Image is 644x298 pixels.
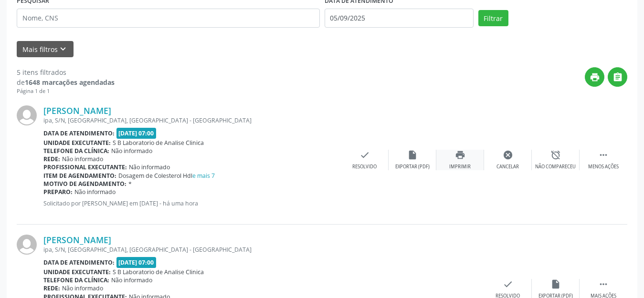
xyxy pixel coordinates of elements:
div: Não compareceu [535,164,576,170]
b: Item de agendamento: [43,172,116,180]
strong: 1648 marcações agendadas [25,78,115,87]
img: img [17,105,37,125]
div: Exportar (PDF) [395,164,430,170]
span: [DATE] 07:00 [116,257,157,268]
div: Resolvido [352,164,377,170]
a: [PERSON_NAME] [43,105,111,116]
span: S B Laboratorio de Analise Clinica [113,268,204,276]
b: Motivo de agendamento: [43,180,127,188]
button: print [585,67,604,87]
i: print [455,150,465,160]
b: Rede: [43,284,60,292]
b: Unidade executante: [43,139,111,147]
span: S B Laboratorio de Analise Clinica [113,139,204,147]
button: Filtrar [478,10,508,26]
div: 5 itens filtrados [17,67,115,77]
a: [PERSON_NAME] [43,235,111,245]
button: Mais filtroskeyboard_arrow_down [17,41,74,58]
span: [DATE] 07:00 [116,128,157,139]
b: Data de atendimento: [43,258,115,267]
div: Menos ações [588,164,619,170]
i: alarm_off [550,150,561,160]
b: Profissional executante: [43,163,127,171]
span: Não informado [62,284,103,292]
i: keyboard_arrow_down [58,44,68,54]
div: de [17,77,115,87]
div: ipa, S/N, [GEOGRAPHIC_DATA], [GEOGRAPHIC_DATA] - [GEOGRAPHIC_DATA] [43,116,341,124]
i: print [590,72,600,82]
i:  [612,72,623,82]
div: Página 1 de 1 [17,87,115,95]
input: Selecione um intervalo [325,9,474,28]
b: Data de atendimento: [43,129,115,137]
i: cancel [503,150,513,160]
p: Solicitado por [PERSON_NAME] em [DATE] - há uma hora [43,199,341,207]
span: Não informado [111,276,152,284]
i:  [598,150,609,160]
div: Imprimir [449,164,471,170]
b: Rede: [43,155,60,163]
b: Telefone da clínica: [43,276,109,284]
button:  [608,67,627,87]
span: Não informado [74,188,116,196]
i: check [359,150,370,160]
div: ipa, S/N, [GEOGRAPHIC_DATA], [GEOGRAPHIC_DATA] - [GEOGRAPHIC_DATA] [43,246,484,254]
a: e mais 7 [192,172,215,180]
i:  [598,279,609,289]
i: insert_drive_file [550,279,561,289]
b: Telefone da clínica: [43,147,109,155]
i: check [503,279,513,289]
span: Não informado [129,163,170,171]
span: Não informado [111,147,152,155]
img: img [17,235,37,255]
i: insert_drive_file [407,150,418,160]
input: Nome, CNS [17,9,320,28]
span: Dosagem de Colesterol Hdl [118,172,215,180]
span: Não informado [62,155,103,163]
b: Preparo: [43,188,73,196]
b: Unidade executante: [43,268,111,276]
div: Cancelar [496,164,519,170]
